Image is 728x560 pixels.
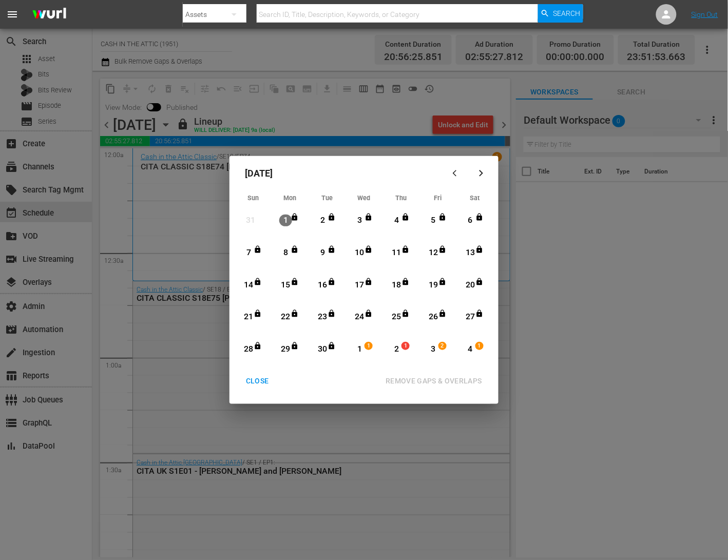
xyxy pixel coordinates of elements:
[279,311,292,323] div: 22
[316,247,329,259] div: 9
[6,8,18,21] span: menu
[353,215,366,226] div: 3
[427,279,440,291] div: 19
[390,247,403,259] div: 11
[279,343,292,355] div: 29
[279,247,292,259] div: 8
[353,279,366,291] div: 17
[242,247,255,259] div: 7
[390,215,403,226] div: 4
[427,247,440,259] div: 12
[234,372,281,391] button: CLOSE
[464,247,477,259] div: 13
[358,194,371,202] span: Wed
[279,215,292,226] div: 1
[316,215,329,226] div: 2
[365,342,372,350] span: 1
[25,3,74,27] img: ans4CAIJ8jUAAAAAAAAAAAAAAAAAAAAAAAAgQb4GAAAAAAAAAAAAAAAAAAAAAAAAJMjXAAAAAAAAAAAAAAAAAAAAAAAAgAT5G...
[427,343,440,355] div: 3
[464,343,477,355] div: 4
[464,279,477,291] div: 20
[235,191,493,366] div: Month View
[279,279,292,291] div: 15
[692,10,718,18] a: Sign Out
[390,343,403,355] div: 2
[353,247,366,259] div: 10
[242,279,255,291] div: 14
[476,342,483,350] span: 1
[390,311,403,323] div: 25
[244,215,257,226] div: 31
[427,311,440,323] div: 26
[242,343,255,355] div: 28
[247,194,259,202] span: Sun
[316,343,329,355] div: 30
[464,215,477,226] div: 6
[235,161,444,186] div: [DATE]
[238,375,277,388] div: CLOSE
[427,215,440,226] div: 5
[470,194,480,202] span: Sat
[284,194,297,202] span: Mon
[395,194,407,202] span: Thu
[316,311,329,323] div: 23
[353,311,366,323] div: 24
[242,311,255,323] div: 21
[402,342,409,350] span: 1
[439,342,446,350] span: 2
[434,194,442,202] span: Fri
[353,343,366,355] div: 1
[316,279,329,291] div: 16
[464,311,477,323] div: 27
[553,4,580,23] span: Search
[390,279,403,291] div: 18
[321,194,333,202] span: Tue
